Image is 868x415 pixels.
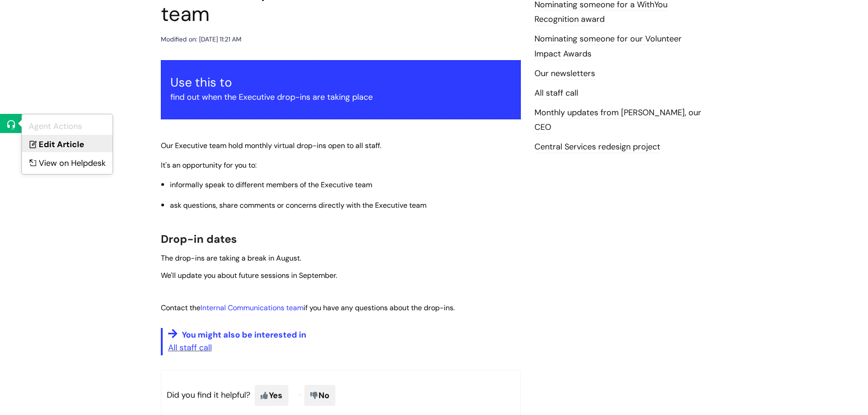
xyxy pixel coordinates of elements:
div: Agent Actions [29,119,106,133]
a: All staff call [534,87,578,99]
span: We'll update you about future sessions in September. [161,271,337,280]
a: Nominating someone for our Volunteer Impact Awards [534,33,682,60]
span: No [304,385,335,406]
a: Central Services redesign project [534,141,660,153]
a: All staff call [168,342,212,353]
a: Internal Communications team [200,303,303,313]
span: ask questions, share comments or concerns directly with the Executive team [170,200,426,210]
h3: Use this to [170,75,511,90]
div: Modified on: [DATE] 11:21 AM [161,34,241,45]
span: Contact the if you have any questions about the drop-ins. [161,303,455,313]
a: Edit Article [22,135,113,152]
a: View on Helpdesk [22,154,113,170]
a: Monthly updates from [PERSON_NAME], our CEO [534,107,701,133]
span: You might also be interested in [182,329,306,340]
span: It's an opportunity for you to: [161,160,257,170]
a: Our newsletters [534,68,595,80]
span: Drop-in dates [161,232,237,246]
span: Yes [255,385,288,406]
span: informally speak to different members of the Executive team [170,180,372,190]
span: The drop-ins are taking a break in August. [161,253,301,263]
span: Our Executive team hold monthly virtual drop-ins open to all staff. [161,141,381,150]
p: find out when the Executive drop-ins are taking place [170,90,511,104]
